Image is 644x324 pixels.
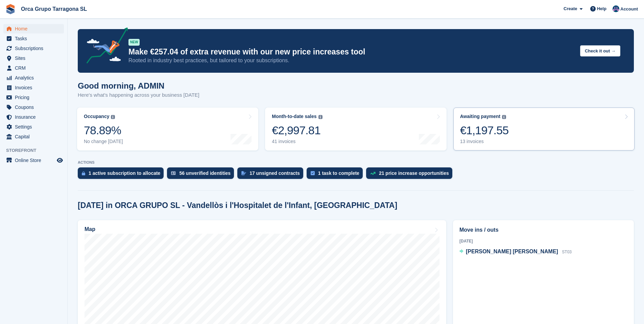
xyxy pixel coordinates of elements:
a: menu [3,73,64,83]
div: 1 active subscription to allocate [89,170,160,176]
h2: Move ins / outs [459,226,627,234]
img: contract_signature_icon-13c848040528278c33f63329250d36e43548de30e8caae1d1a13099fd9432cc5.svg [241,171,246,175]
div: [DATE] [459,238,627,244]
a: menu [3,93,64,102]
div: No change [DATE] [84,139,123,144]
a: 56 unverified identities [167,167,237,182]
a: Preview store [56,156,64,164]
img: icon-info-grey-7440780725fd019a000dd9b08b2336e03edf1995a4989e88bcd33f0948082b44.svg [502,115,506,119]
a: Month-to-date sales €2,997.81 41 invoices [265,108,446,151]
span: Analytics [15,73,55,83]
span: Insurance [15,112,55,122]
a: menu [3,156,64,165]
h1: Good morning, ADMIN [78,81,199,90]
span: Pricing [15,93,55,102]
div: 1 task to complete [318,170,359,176]
span: Storefront [6,147,67,154]
a: menu [3,44,64,53]
div: Occupancy [84,114,109,119]
a: Awaiting payment €1,197.55 13 invoices [453,108,635,151]
a: menu [3,83,64,92]
a: menu [3,24,64,33]
span: Sites [15,53,55,63]
a: 21 price increase opportunities [366,167,456,182]
img: price_increase_opportunities-93ffe204e8149a01c8c9dc8f82e8f89637d9d84a8eef4429ea346261dce0b2c0.svg [370,172,376,175]
a: 1 active subscription to allocate [78,167,167,182]
span: Online Store [15,156,55,165]
span: ST03 [562,250,572,254]
div: Month-to-date sales [272,114,316,119]
a: menu [3,112,64,122]
p: Rooted in industry best practices, but tailored to your subscriptions. [128,57,575,64]
h2: [DATE] in ORCA GRUPO SL - Vandellòs i l'Hospitalet de l'Infant, [GEOGRAPHIC_DATA] [78,201,397,210]
img: price-adjustments-announcement-icon-8257ccfd72463d97f412b2fc003d46551f7dbcb40ab6d574587a9cd5c0d94... [81,27,128,66]
img: task-75834270c22a3079a89374b754ae025e5fb1db73e45f91037f5363f120a921f8.svg [311,171,315,175]
a: menu [3,102,64,112]
a: menu [3,63,64,73]
div: €2,997.81 [272,123,322,137]
a: 17 unsigned contracts [237,167,307,182]
a: Occupancy 78.89% No change [DATE] [77,108,258,151]
a: menu [3,122,64,132]
div: €1,197.55 [460,123,509,137]
span: Home [15,24,55,33]
img: stora-icon-8386f47178a22dfd0bd8f6a31ec36ba5ce8667c1dd55bd0f319d3a0aa187defe.svg [5,4,16,14]
a: 1 task to complete [307,167,366,182]
span: Invoices [15,83,55,92]
p: ACTIONS [78,160,634,165]
img: active_subscription_to_allocate_icon-d502201f5373d7db506a760aba3b589e785aa758c864c3986d89f69b8ff3... [82,171,85,176]
div: Awaiting payment [460,114,501,119]
div: 41 invoices [272,139,322,144]
a: menu [3,132,64,141]
div: 13 invoices [460,139,509,144]
p: Here's what's happening across your business [DATE] [78,91,199,99]
span: Account [620,6,638,13]
a: [PERSON_NAME] [PERSON_NAME] ST03 [459,248,572,256]
span: Subscriptions [15,44,55,53]
div: NEW [128,39,140,46]
a: Orca Grupo Tarragona SL [18,3,90,15]
span: Create [564,5,577,12]
div: 56 unverified identities [179,170,231,176]
div: 17 unsigned contracts [249,170,300,176]
span: [PERSON_NAME] [PERSON_NAME] [466,249,558,254]
span: CRM [15,63,55,73]
a: menu [3,53,64,63]
span: Coupons [15,102,55,112]
span: Settings [15,122,55,132]
img: verify_identity-adf6edd0f0f0b5bbfe63781bf79b02c33cf7c696d77639b501bdc392416b5a36.svg [171,171,176,175]
div: 78.89% [84,123,123,137]
button: Check it out → [580,45,620,56]
p: Make €257.04 of extra revenue with our new price increases tool [128,47,575,57]
img: ADMIN MANAGMENT [613,5,619,12]
div: 21 price increase opportunities [379,170,449,176]
img: icon-info-grey-7440780725fd019a000dd9b08b2336e03edf1995a4989e88bcd33f0948082b44.svg [111,115,115,119]
h2: Map [85,226,95,232]
span: Capital [15,132,55,141]
span: Tasks [15,34,55,43]
img: icon-info-grey-7440780725fd019a000dd9b08b2336e03edf1995a4989e88bcd33f0948082b44.svg [318,115,323,119]
span: Help [597,5,606,12]
a: menu [3,34,64,43]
